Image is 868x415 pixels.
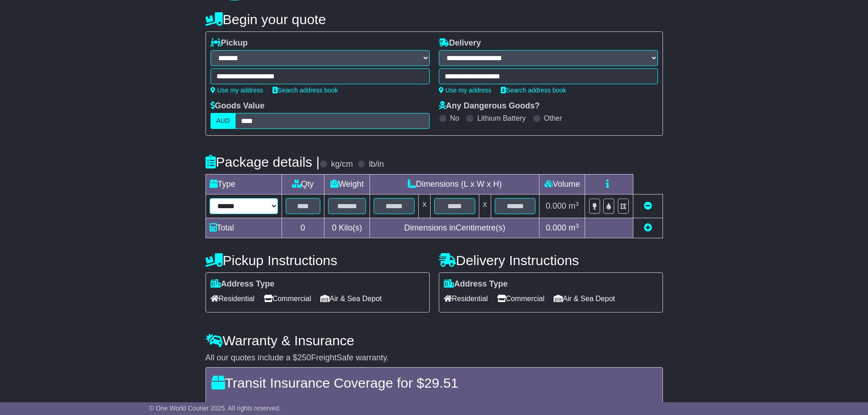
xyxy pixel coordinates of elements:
td: Weight [324,174,370,195]
td: Volume [539,174,585,195]
span: 0 [332,223,336,232]
span: 0.000 [546,201,566,210]
td: x [419,195,431,218]
span: 250 [298,353,311,362]
label: Other [544,114,562,123]
h4: Pickup Instructions [205,253,430,268]
td: x [479,195,491,218]
h4: Transit Insurance Coverage for $ [211,375,657,390]
span: Air & Sea Depot [320,292,382,306]
td: Total [205,218,282,238]
h4: Begin your quote [205,12,663,27]
span: m [569,201,579,210]
td: Kilo(s) [324,218,370,238]
span: Air & Sea Depot [554,292,615,306]
a: Search address book [501,87,566,94]
label: Delivery [439,38,481,48]
label: AUD [211,113,236,129]
a: Use my address [211,87,263,94]
span: Residential [444,292,488,306]
span: Residential [211,292,255,306]
td: 0 [282,218,324,238]
td: Type [205,174,282,195]
label: Lithium Battery [477,114,526,123]
span: © One World Courier 2025. All rights reserved. [149,405,281,412]
label: Pickup [211,38,248,48]
span: Commercial [264,292,311,306]
span: m [569,223,579,232]
label: Address Type [444,279,508,289]
td: Qty [282,174,324,195]
a: Search address book [272,87,338,94]
label: Any Dangerous Goods? [439,101,540,111]
h4: Warranty & Insurance [205,333,663,348]
h4: Delivery Instructions [439,253,663,268]
a: Remove this item [644,201,652,210]
span: 0.000 [546,223,566,232]
label: Goods Value [211,101,265,111]
sup: 3 [575,200,579,207]
label: kg/cm [331,159,353,169]
a: Use my address [439,87,492,94]
span: 29.51 [424,375,458,390]
td: Dimensions (L x W x H) [370,174,539,195]
label: No [450,114,459,123]
h4: Package details | [205,154,320,169]
sup: 3 [575,222,579,229]
div: All our quotes include a $ FreightSafe warranty. [205,353,663,363]
span: Commercial [497,292,544,306]
a: Add new item [644,223,652,232]
td: Dimensions in Centimetre(s) [370,218,539,238]
label: Address Type [211,279,275,289]
label: lb/in [369,159,384,169]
